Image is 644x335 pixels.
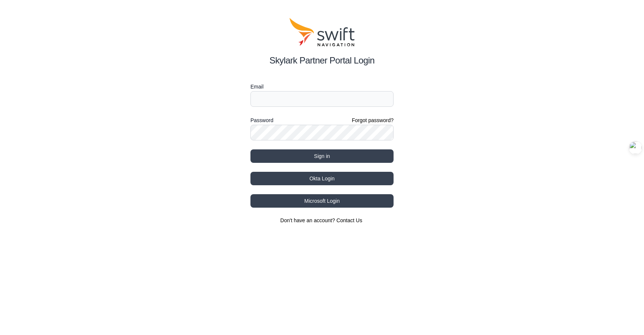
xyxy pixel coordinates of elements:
label: Password [250,116,273,125]
button: Microsoft Login [250,194,394,208]
button: Okta Login [250,172,394,185]
h2: Skylark Partner Portal Login [250,54,394,67]
a: Forgot password? [352,117,394,124]
a: Contact Us [337,217,362,223]
button: Sign in [250,149,394,163]
label: Email [250,82,394,91]
section: Don't have an account? [250,217,394,224]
